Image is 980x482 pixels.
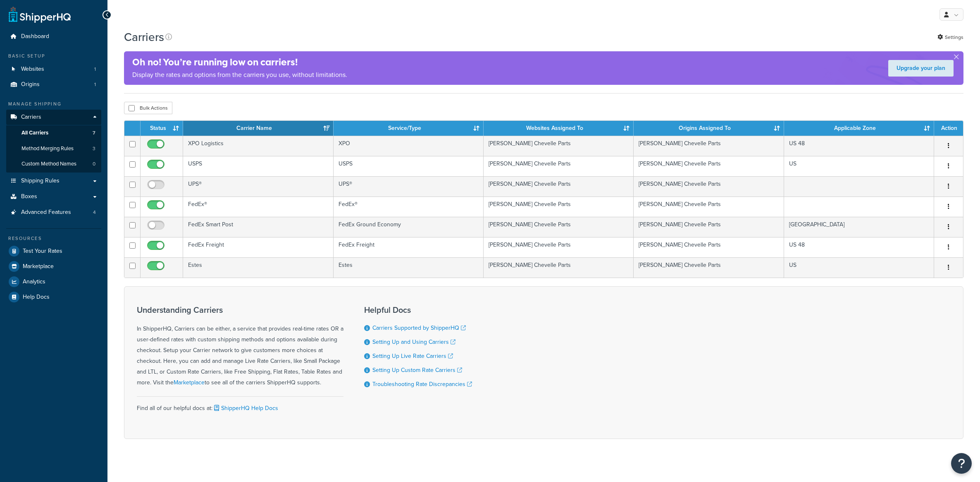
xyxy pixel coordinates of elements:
th: Websites Assigned To: activate to sort column ascending [484,121,634,136]
td: [PERSON_NAME] Chevelle Parts [634,197,784,217]
div: Resources [6,235,101,242]
span: 0 [93,161,95,168]
td: [PERSON_NAME] Chevelle Parts [484,156,634,176]
th: Status: activate to sort column ascending [141,121,183,136]
td: USPS [183,156,333,176]
td: [PERSON_NAME] Chevelle Parts [634,176,784,197]
th: Action [934,121,963,136]
a: All Carriers 7 [6,125,101,141]
h1: Carriers [124,29,164,45]
a: Marketplace [6,259,101,274]
span: Origins [21,81,40,88]
a: Shipping Rules [6,173,101,189]
a: Advanced Features 4 [6,205,101,220]
span: Dashboard [21,33,49,40]
li: Websites [6,62,101,77]
td: [GEOGRAPHIC_DATA] [784,217,934,237]
span: 4 [93,209,96,216]
span: Shipping Rules [21,177,60,185]
td: FedEx Ground Economy [334,217,484,237]
td: [PERSON_NAME] Chevelle Parts [484,217,634,237]
span: Analytics [23,278,45,285]
a: ShipperHQ Help Docs [212,404,278,412]
a: Method Merging Rules 3 [6,141,101,156]
a: Analytics [6,274,101,289]
td: [PERSON_NAME] Chevelle Parts [634,257,784,278]
div: Find all of our helpful docs at: [137,396,343,414]
span: Marketplace [23,263,54,270]
a: Upgrade your plan [888,60,954,77]
a: Origins 1 [6,77,101,92]
a: Setting Up and Using Carriers [372,338,455,346]
a: Marketplace [174,378,205,387]
td: Estes [334,257,484,278]
a: ShipperHQ Home [9,6,71,23]
td: [PERSON_NAME] Chevelle Parts [484,197,634,217]
th: Applicable Zone: activate to sort column ascending [784,121,934,136]
li: Method Merging Rules [6,141,101,156]
td: XPO Logistics [183,136,333,156]
td: USPS [334,156,484,176]
td: [PERSON_NAME] Chevelle Parts [484,176,634,197]
h3: Helpful Docs [364,305,472,314]
td: US 48 [784,136,934,156]
td: [PERSON_NAME] Chevelle Parts [484,237,634,257]
td: FedEx Smart Post [183,217,333,237]
td: Estes [183,257,333,278]
h3: Understanding Carriers [137,305,343,314]
span: All Carriers [21,129,48,137]
span: Carriers [21,114,41,121]
span: 7 [93,129,95,137]
span: 3 [93,145,95,152]
a: Boxes [6,189,101,204]
span: Test Your Rates [23,248,62,255]
button: Bulk Actions [124,102,172,114]
a: Help Docs [6,290,101,305]
span: Custom Method Names [21,161,76,168]
th: Service/Type: activate to sort column ascending [334,121,484,136]
li: Carriers [6,110,101,173]
a: Troubleshooting Rate Discrepancies [372,380,472,388]
td: US [784,156,934,176]
button: Open Resource Center [951,453,972,474]
td: FedEx Freight [334,237,484,257]
a: Custom Method Names 0 [6,156,101,172]
span: 1 [94,81,96,88]
span: 1 [94,66,96,73]
td: US [784,257,934,278]
td: US 48 [784,237,934,257]
h4: Oh no! You’re running low on carriers! [132,55,347,69]
a: Setting Up Custom Rate Carriers [372,366,462,374]
td: FedEx® [334,197,484,217]
a: Test Your Rates [6,244,101,259]
span: Websites [21,66,44,73]
li: Custom Method Names [6,156,101,172]
li: Advanced Features [6,205,101,220]
a: Carriers [6,110,101,125]
a: Dashboard [6,29,101,44]
td: FedEx® [183,197,333,217]
p: Display the rates and options from the carriers you use, without limitations. [132,69,347,81]
a: Websites 1 [6,62,101,77]
td: UPS® [183,176,333,197]
td: [PERSON_NAME] Chevelle Parts [484,136,634,156]
li: Origins [6,77,101,92]
th: Origins Assigned To: activate to sort column ascending [634,121,784,136]
span: Help Docs [23,294,50,301]
td: [PERSON_NAME] Chevelle Parts [634,217,784,237]
a: Settings [937,31,963,43]
li: All Carriers [6,125,101,141]
td: XPO [334,136,484,156]
td: [PERSON_NAME] Chevelle Parts [634,237,784,257]
td: UPS® [334,176,484,197]
td: [PERSON_NAME] Chevelle Parts [484,257,634,278]
span: Advanced Features [21,209,71,216]
a: Carriers Supported by ShipperHQ [372,324,466,332]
